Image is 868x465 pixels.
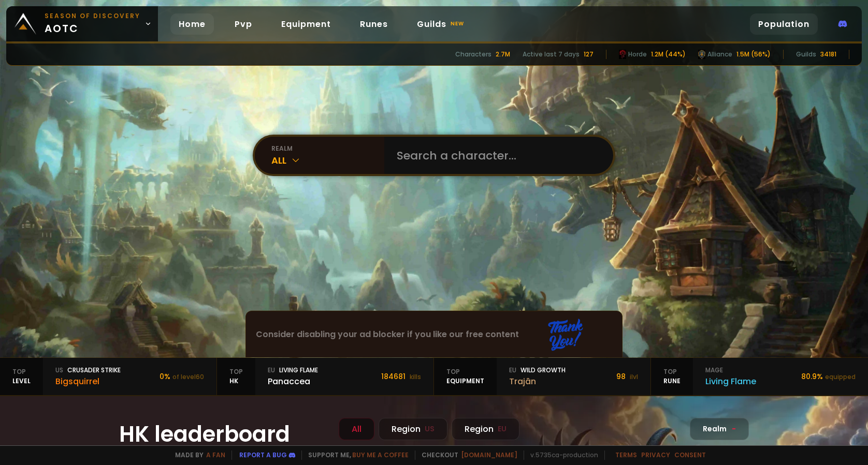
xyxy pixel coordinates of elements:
[217,358,255,395] div: HK
[273,13,339,35] a: Equipment
[523,50,580,59] div: Active last 7 days
[169,451,225,460] span: Made by
[12,367,31,376] span: Top
[339,418,374,440] div: All
[455,50,491,59] div: Characters
[55,375,121,388] div: Bigsquirrel
[229,367,243,376] span: Top
[630,372,638,381] small: ilvl
[271,153,384,167] div: All
[268,375,318,388] div: Panaccea
[509,375,566,388] div: Trajân
[524,451,598,460] span: v. 5735ca - production
[801,371,856,382] div: 80.9 %
[651,358,693,395] div: Rune
[352,13,396,35] a: Runes
[705,375,756,388] div: Living Flame
[160,371,204,382] div: 0 %
[45,11,140,21] small: Season of Discovery
[663,367,681,376] span: Top
[268,366,318,375] div: Living Flame
[206,451,225,459] a: a fan
[509,366,516,375] span: eu
[584,50,594,59] div: 127
[226,13,261,35] a: Pvp
[425,424,435,434] small: US
[119,418,326,451] h1: HK leaderboard
[736,50,771,59] div: 1.5M (56%)
[641,451,670,459] a: Privacy
[651,358,868,395] a: TopRunemageLiving Flame80.9%equipped
[271,144,384,153] div: realm
[732,424,736,434] span: -
[449,18,466,30] small: new
[381,371,421,382] div: 184681
[352,451,409,459] a: Buy me a coffee
[390,137,601,174] input: Search a character...
[246,311,622,357] div: Consider disabling your ad blocker if you like our free content
[461,451,517,459] a: [DOMAIN_NAME]
[615,451,637,459] a: Terms
[55,366,121,375] div: Crusader Strike
[498,424,507,434] small: EU
[619,50,626,59] img: horde
[619,50,647,59] div: Horde
[409,13,474,35] a: Guildsnew
[301,451,409,460] span: Support me,
[172,372,204,381] small: of level 60
[379,418,447,440] div: Region
[674,451,706,459] a: Consent
[690,418,749,440] div: Realm
[820,50,836,59] div: 34181
[651,50,686,59] div: 1.2M (44%)
[698,50,732,59] div: Alliance
[170,13,214,35] a: Home
[698,50,705,59] img: horde
[434,358,497,395] div: equipment
[217,358,434,395] a: TopHKeuLiving FlamePanaccea184681 kills
[45,11,140,36] span: aotc
[750,13,818,35] a: Population
[496,50,510,59] div: 2.7M
[410,372,421,381] small: kills
[796,50,816,59] div: Guilds
[509,366,566,375] div: Wild Growth
[6,6,158,41] a: Season of Discoveryaotc
[446,367,484,376] span: Top
[55,366,63,375] span: us
[825,372,856,381] small: equipped
[415,451,517,460] span: Checkout
[239,451,287,459] a: Report a bug
[616,371,638,382] div: 98
[705,366,723,375] span: mage
[434,358,651,395] a: TopequipmenteuWild GrowthTrajân98 ilvl
[268,366,275,375] span: eu
[452,418,519,440] div: Region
